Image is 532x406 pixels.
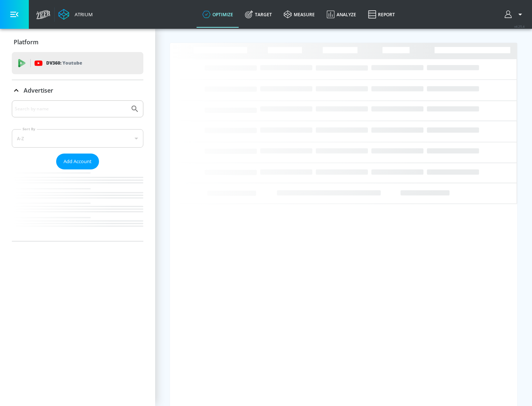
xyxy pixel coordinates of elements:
[12,80,143,101] div: Advertiser
[46,59,82,67] p: DV360:
[24,86,53,94] p: Advertiser
[239,1,278,28] a: Target
[72,11,93,18] div: Atrium
[64,157,92,166] span: Add Account
[197,1,239,28] a: optimize
[15,104,127,114] input: Search by name
[12,129,143,148] div: A-Z
[12,52,143,74] div: DV360: Youtube
[321,1,362,28] a: Analyze
[21,127,37,131] label: Sort By
[58,9,93,20] a: Atrium
[56,154,99,169] button: Add Account
[12,169,143,241] nav: list of Advertiser
[362,1,401,28] a: Report
[62,59,82,67] p: Youtube
[278,1,321,28] a: measure
[12,32,143,52] div: Platform
[514,24,525,28] span: v 4.25.4
[12,100,143,241] div: Advertiser
[14,38,38,46] p: Platform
